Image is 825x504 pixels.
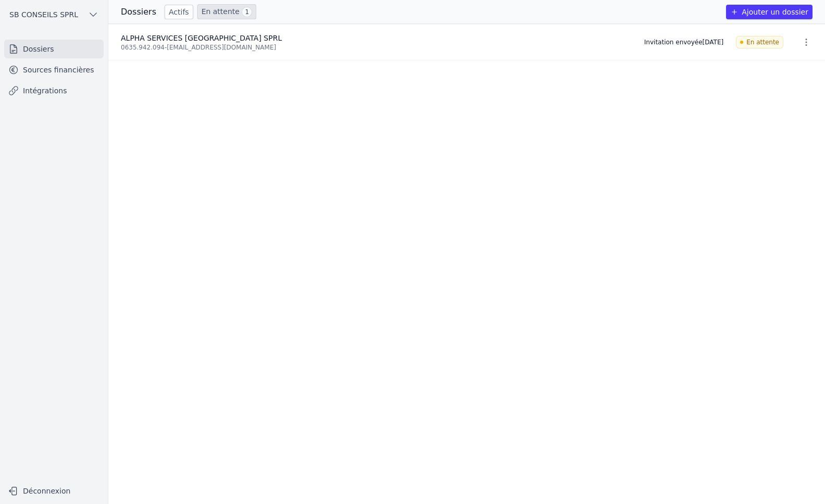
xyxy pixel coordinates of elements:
a: Intégrations [4,81,104,100]
a: En attente 1 [197,4,256,19]
span: ALPHA SERVICES [GEOGRAPHIC_DATA] SPRL [121,34,282,42]
button: Déconnexion [4,483,104,499]
button: Ajouter un dossier [726,5,813,19]
a: Dossiers [4,40,104,58]
div: 0635.942.094 - [EMAIL_ADDRESS][DOMAIN_NAME] [121,43,632,52]
span: En attente [736,36,783,48]
button: SB CONSEILS SPRL [4,6,104,23]
a: Actifs [165,5,193,19]
span: SB CONSEILS SPRL [9,9,78,20]
span: 1 [242,7,252,17]
h3: Dossiers [121,6,156,18]
a: Sources financières [4,60,104,79]
div: Invitation envoyée [DATE] [644,38,723,46]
